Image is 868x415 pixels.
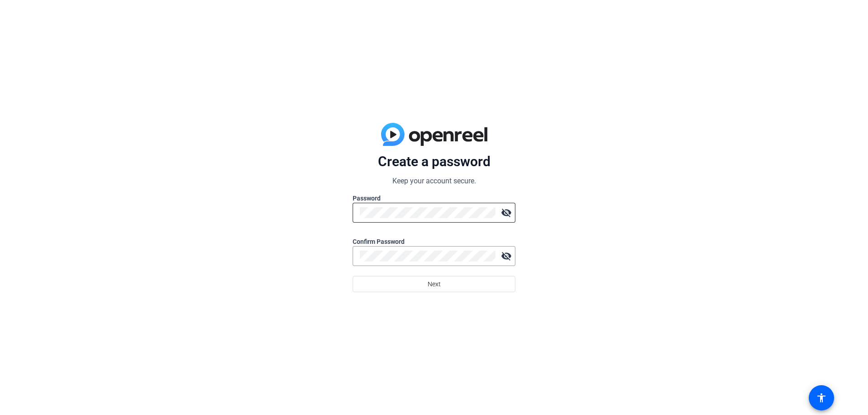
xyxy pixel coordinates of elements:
[353,194,515,203] label: Password
[497,247,515,265] mat-icon: visibility_off
[428,275,441,293] span: Next
[353,153,515,170] p: Create a password
[353,276,515,292] button: Next
[353,176,515,187] p: Keep your account secure.
[353,237,515,246] label: Confirm Password
[497,204,515,222] mat-icon: visibility_off
[381,123,487,146] img: blue-gradient.svg
[816,392,827,403] mat-icon: accessibility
